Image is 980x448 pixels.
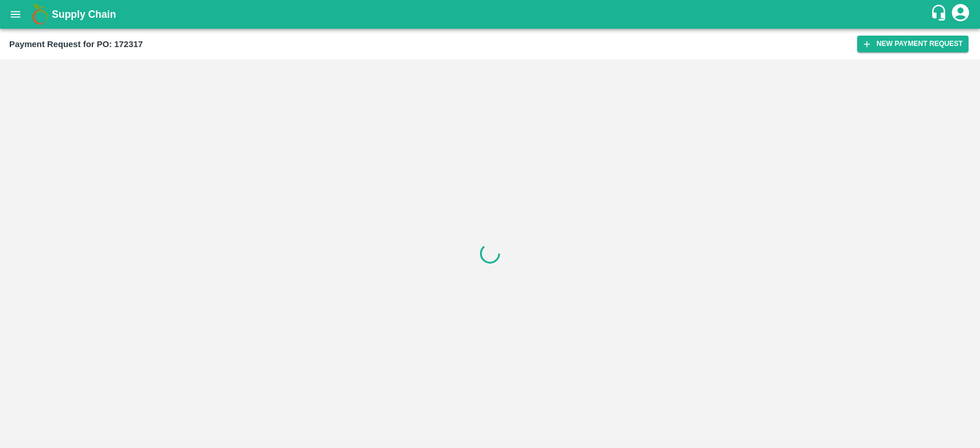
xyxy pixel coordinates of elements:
button: open drawer [2,1,29,28]
button: New Payment Request [857,36,969,52]
a: Supply Chain [52,6,930,22]
div: customer-support [930,4,950,25]
div: account of current user [950,2,971,26]
b: Supply Chain [52,9,116,20]
b: Payment Request for PO: 172317 [9,40,143,49]
img: logo [29,3,52,26]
